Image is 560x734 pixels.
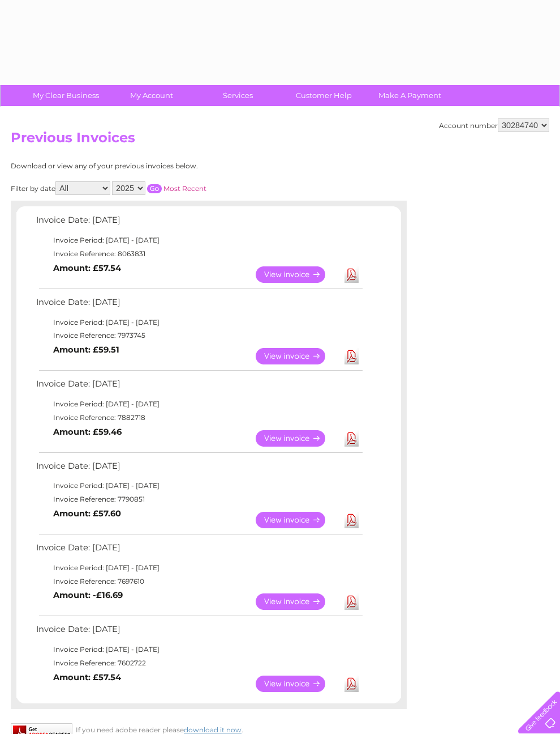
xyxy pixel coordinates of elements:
[11,162,308,170] div: Download or view any of your previous invoices below.
[53,263,121,273] b: Amount: £57.54
[105,85,199,106] a: My Account
[256,676,339,692] a: View
[33,234,364,247] td: Invoice Period: [DATE] - [DATE]
[11,130,549,151] h2: Previous Invoices
[344,676,359,692] a: Download
[439,118,549,132] div: Account number
[344,348,359,364] a: Download
[53,427,122,437] b: Amount: £59.46
[33,643,364,656] td: Invoice Period: [DATE] - [DATE]
[33,575,364,588] td: Invoice Reference: 7697610
[33,493,364,506] td: Invoice Reference: 7790851
[53,508,121,519] b: Amount: £57.60
[33,397,364,411] td: Invoice Period: [DATE] - [DATE]
[344,430,359,447] a: Download
[33,622,364,643] td: Invoice Date: [DATE]
[256,593,339,610] a: View
[184,725,242,734] a: download it now
[163,184,206,193] a: Most Recent
[33,411,364,425] td: Invoice Reference: 7882718
[33,656,364,670] td: Invoice Reference: 7602722
[344,512,359,528] a: Download
[53,590,123,600] b: Amount: -£16.69
[33,459,364,480] td: Invoice Date: [DATE]
[33,540,364,561] td: Invoice Date: [DATE]
[256,430,339,447] a: View
[33,329,364,342] td: Invoice Reference: 7973745
[256,512,339,528] a: View
[363,85,456,106] a: Make A Payment
[277,85,371,106] a: Customer Help
[33,479,364,493] td: Invoice Period: [DATE] - [DATE]
[256,266,339,283] a: View
[53,672,121,682] b: Amount: £57.54
[19,85,113,106] a: My Clear Business
[33,376,364,397] td: Invoice Date: [DATE]
[11,181,308,195] div: Filter by date
[344,593,359,610] a: Download
[191,85,285,106] a: Services
[11,723,407,734] div: If you need adobe reader please .
[53,345,119,355] b: Amount: £59.51
[33,295,364,316] td: Invoice Date: [DATE]
[256,348,339,364] a: View
[33,316,364,329] td: Invoice Period: [DATE] - [DATE]
[33,247,364,261] td: Invoice Reference: 8063831
[33,561,364,575] td: Invoice Period: [DATE] - [DATE]
[33,213,364,234] td: Invoice Date: [DATE]
[344,266,359,283] a: Download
